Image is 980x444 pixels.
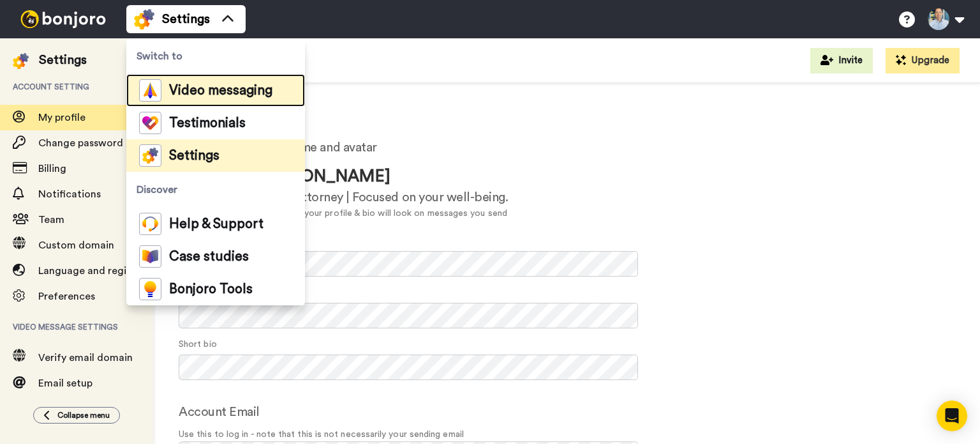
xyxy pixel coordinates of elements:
[179,141,954,155] h2: Update your email, name and avatar
[38,266,138,276] span: Language and region
[255,165,508,188] div: [PERSON_NAME]
[33,407,120,424] button: Collapse menu
[169,250,249,263] span: Case studies
[139,144,161,167] img: settings-colored.svg
[169,84,272,97] span: Video messaging
[255,188,508,207] div: Estate Attorney | Focused on your well-being.
[169,283,253,296] span: Bonjoro Tools
[39,51,87,69] div: Settings
[126,273,305,305] a: Bonjoro Tools
[169,149,219,162] span: Settings
[38,240,114,250] span: Custom domain
[38,353,133,363] span: Verify email domain
[126,172,305,208] span: Discover
[38,189,101,199] span: Notifications
[937,401,967,431] div: Open Intercom Messenger
[126,240,305,273] a: Case studies
[126,38,305,74] span: Switch to
[126,74,305,107] a: Video messaging
[169,218,264,231] span: Help & Support
[57,410,110,420] span: Collapse menu
[13,53,29,69] img: settings-colored.svg
[126,139,305,172] a: Settings
[139,278,161,300] img: bj-tools-colored.svg
[15,10,111,28] img: bj-logo-header-white.svg
[139,79,161,102] img: vm-color.svg
[38,112,85,123] span: My profile
[38,138,123,148] span: Change password
[179,428,954,441] span: Use this to log in - note that this is not necessarily your sending email
[810,48,873,73] button: Invite
[886,48,960,73] button: Upgrade
[38,378,93,388] span: Email setup
[162,10,210,28] span: Settings
[126,208,305,240] a: Help & Support
[139,213,161,235] img: help-and-support-colored.svg
[139,245,161,268] img: case-study-colored.svg
[179,121,954,140] h1: Your profile
[126,107,305,139] a: Testimonials
[255,207,508,220] div: This is how your profile & bio will look on messages you send
[134,9,154,29] img: settings-colored.svg
[179,338,217,351] label: Short bio
[169,117,246,130] span: Testimonials
[139,112,161,134] img: tm-color.svg
[38,215,64,225] span: Team
[38,164,66,174] span: Billing
[179,402,260,422] label: Account Email
[38,291,95,302] span: Preferences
